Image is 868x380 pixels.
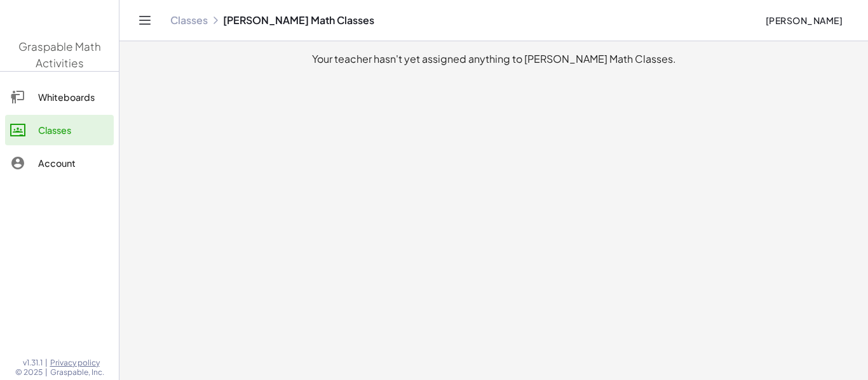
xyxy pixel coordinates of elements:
span: Graspable Math Activities [18,39,101,70]
button: Toggle navigation [135,10,155,30]
span: | [45,358,48,368]
span: | [45,367,48,377]
button: [PERSON_NAME] [755,9,853,32]
span: © 2025 [15,367,43,377]
div: Classes [38,122,109,138]
a: Account [5,148,114,178]
div: Whiteboards [38,89,109,105]
a: Classes [170,14,208,27]
a: Whiteboards [5,82,114,112]
span: [PERSON_NAME] [765,15,843,26]
a: Classes [5,115,114,145]
span: Graspable, Inc. [50,367,104,377]
div: Your teacher hasn't yet assigned anything to [PERSON_NAME] Math Classes. [130,51,858,67]
a: Privacy policy [50,358,104,368]
div: Account [38,155,109,171]
span: v1.31.1 [23,358,43,368]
